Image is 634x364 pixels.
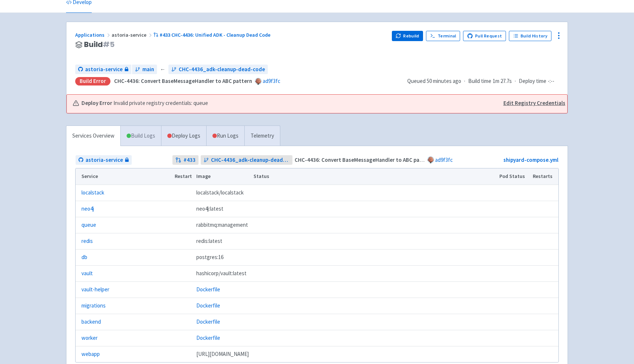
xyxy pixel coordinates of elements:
[76,168,172,185] th: Service
[153,32,272,38] a: #433 CHC-4436: Unified ADK - Cleanup Dead Code
[503,99,565,108] a: Edit Registry Credentials
[81,269,93,278] a: vault
[519,77,546,85] span: Deploy time
[531,168,558,185] th: Restarts
[196,253,223,262] span: postgres:16
[497,168,531,185] th: Pod Status
[407,77,559,85] div: · ·
[392,31,423,41] button: Rebuild
[81,221,96,229] a: queue
[81,350,100,358] a: webapp
[196,302,220,309] a: Dockerfile
[114,77,252,84] strong: CHC-4436: Convert BaseMessageHandler to ABC pattern
[81,302,106,310] a: migrations
[196,350,249,358] span: [DOMAIN_NAME][URL]
[76,155,132,165] a: astoria-service
[179,65,265,74] span: CHC-4436_adk-cleanup-dead-code
[168,65,268,74] a: CHC-4436_adk-cleanup-dead-code
[295,156,433,163] strong: CHC-4436: Convert BaseMessageHandler to ABC pattern
[103,39,114,50] span: # 5
[503,156,558,163] a: shipyard-compose.yml
[468,77,491,85] span: Build time
[196,189,244,197] span: localstack/localstack
[196,221,248,229] span: rabbitmq:management
[81,253,87,262] a: db
[84,40,114,49] span: Build
[196,286,220,293] a: Dockerfile
[244,126,280,146] a: Telemetry
[196,237,222,245] span: redis:latest
[85,65,123,74] span: astoria-service
[160,65,165,74] span: ←
[81,285,109,294] a: vault-helper
[132,65,157,74] a: main
[66,126,120,146] a: Services Overview
[183,156,196,164] strong: # 433
[493,77,512,85] span: 1m 27.7s
[113,99,208,108] span: Invalid private registry credentials: queue
[196,269,247,278] span: hashicorp/vault:latest
[196,318,220,325] a: Dockerfile
[196,205,223,213] span: neo4j:latest
[548,77,554,85] span: -:--
[81,237,93,245] a: redis
[196,334,220,341] a: Dockerfile
[427,77,461,84] time: 50 minutes ago
[81,318,101,326] a: backend
[211,156,290,164] span: CHC-4436_adk-cleanup-dead-code
[81,189,104,197] a: localstack
[81,205,94,213] a: neo4j
[194,168,251,185] th: Image
[81,334,98,342] a: worker
[112,32,153,38] span: astoria-service
[142,65,154,74] span: main
[426,31,460,41] a: Terminal
[172,155,198,165] a: #433
[75,77,110,85] div: Build Error
[206,126,244,146] a: Run Logs
[75,32,112,38] a: Applications
[463,31,506,41] a: Pull Request
[435,156,453,163] a: ad9f3fc
[81,99,112,108] b: Deploy Error
[172,168,194,185] th: Restart
[251,168,497,185] th: Status
[161,126,206,146] a: Deploy Logs
[509,31,551,41] a: Build History
[85,156,123,164] span: astoria-service
[263,77,280,84] a: ad9f3fc
[75,65,131,74] a: astoria-service
[201,155,293,165] a: CHC-4436_adk-cleanup-dead-code
[407,77,461,84] span: Queued
[121,126,161,146] a: Build Logs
